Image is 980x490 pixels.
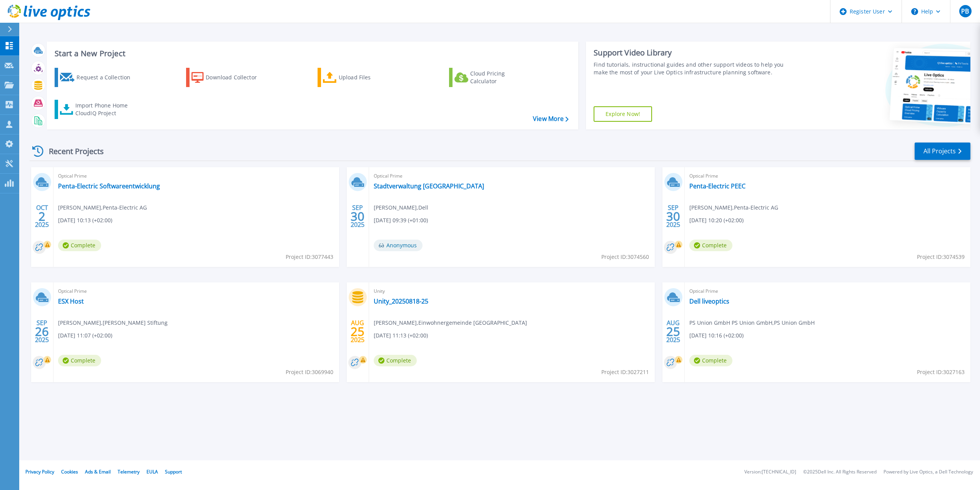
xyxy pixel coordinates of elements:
[58,331,112,340] span: [DATE] 11:07 (+02:00)
[689,182,745,190] a: Penta-Electric PEEC
[666,328,680,335] span: 25
[374,172,650,180] span: Optical Prime
[351,328,364,335] span: 25
[594,61,792,76] div: Find tutorials, instructional guides and other support videos to help you make the most of your L...
[594,106,652,122] a: Explore Now!
[689,203,778,212] span: [PERSON_NAME] , Penta-Electric AG
[351,213,364,220] span: 30
[689,287,966,295] span: Optical Prime
[55,49,568,58] h3: Start a New Project
[374,297,428,305] a: Unity_20250818-25
[38,213,45,220] span: 2
[58,355,101,366] span: Complete
[689,297,729,305] a: Dell liveoptics
[689,355,732,366] span: Complete
[666,202,681,230] div: SEP 2025
[883,470,973,475] li: Powered by Live Optics, a Dell Technology
[917,368,965,376] span: Project ID: 3027163
[374,331,428,340] span: [DATE] 11:13 (+02:00)
[744,470,796,475] li: Version: [TECHNICAL_ID]
[374,355,417,366] span: Complete
[77,70,138,85] div: Request a Collection
[55,68,140,87] a: Request a Collection
[58,216,112,225] span: [DATE] 10:13 (+02:00)
[339,70,400,85] div: Upload Files
[58,182,160,190] a: Penta-Electric Softwareentwicklung
[58,287,334,295] span: Optical Prime
[35,317,49,346] div: SEP 2025
[374,203,428,212] span: [PERSON_NAME] , Dell
[601,253,649,261] span: Project ID: 3074560
[350,317,365,346] div: AUG 2025
[803,470,877,475] li: © 2025 Dell Inc. All Rights Reserved
[594,48,792,58] div: Support Video Library
[35,328,49,335] span: 26
[30,142,114,161] div: Recent Projects
[286,253,333,261] span: Project ID: 3077443
[58,319,168,327] span: [PERSON_NAME] , [PERSON_NAME] Stiftung
[374,287,650,295] span: Unity
[915,143,970,160] a: All Projects
[689,172,966,180] span: Optical Prime
[470,70,532,85] div: Cloud Pricing Calculator
[689,319,815,327] span: PS Union GmbH PS Union GmbH , PS Union GmbH
[286,368,333,376] span: Project ID: 3069940
[25,468,54,475] a: Privacy Policy
[533,115,569,123] a: View More
[350,202,365,230] div: SEP 2025
[666,213,680,220] span: 30
[689,216,744,225] span: [DATE] 10:20 (+02:00)
[75,102,135,117] div: Import Phone Home CloudIQ Project
[689,240,732,251] span: Complete
[689,331,744,340] span: [DATE] 10:16 (+02:00)
[58,172,334,180] span: Optical Prime
[917,253,965,261] span: Project ID: 3074539
[374,216,428,225] span: [DATE] 09:39 (+01:00)
[146,468,158,475] a: EULA
[206,70,267,85] div: Download Collector
[186,68,272,87] a: Download Collector
[601,368,649,376] span: Project ID: 3027211
[374,182,484,190] a: Stadtverwaltung [GEOGRAPHIC_DATA]
[61,468,78,475] a: Cookies
[35,202,49,230] div: OCT 2025
[318,68,403,87] a: Upload Files
[374,240,423,251] span: Anonymous
[165,468,182,475] a: Support
[58,203,147,212] span: [PERSON_NAME] , Penta-Electric AG
[666,317,681,346] div: AUG 2025
[58,240,101,251] span: Complete
[85,468,111,475] a: Ads & Email
[58,297,84,305] a: ESX Host
[118,468,140,475] a: Telemetry
[449,68,535,87] a: Cloud Pricing Calculator
[961,8,969,14] span: PB
[374,319,527,327] span: [PERSON_NAME] , Einwohnergemeinde [GEOGRAPHIC_DATA]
